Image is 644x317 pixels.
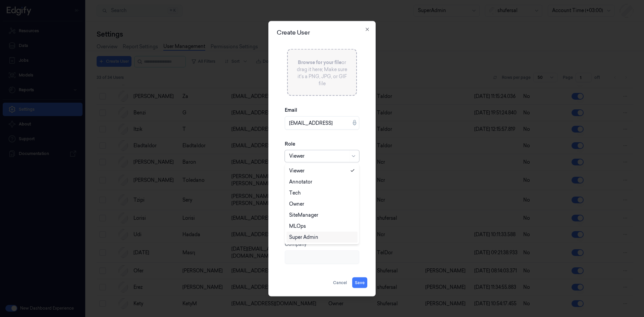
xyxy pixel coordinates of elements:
p: or drag it here; Make sure it's a PNG, JPG, or GIF file [296,59,348,87]
button: Cancel [330,277,350,288]
label: Role [285,140,295,147]
div: Tech [289,189,301,196]
div: SiteManager [289,211,318,218]
label: Company [285,241,307,247]
div: MLOps [289,222,306,229]
div: Owner [289,200,304,207]
button: Save [352,277,367,288]
span: Browse for your file [298,59,341,65]
div: Super Admin [289,233,318,241]
div: Viewer [289,167,305,174]
label: Email [285,106,297,113]
h2: Create User [277,29,367,35]
div: Annotator [289,178,312,185]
